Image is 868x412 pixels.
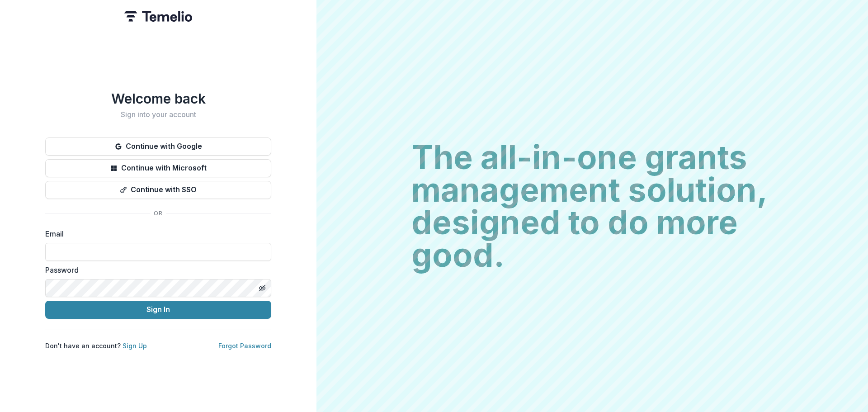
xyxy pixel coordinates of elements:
button: Continue with Google [45,137,271,156]
label: Password [45,265,266,275]
p: Don't have an account? [45,341,147,350]
button: Toggle password visibility [255,281,269,295]
a: Sign Up [123,342,147,350]
img: Temelio [124,11,192,22]
button: Continue with Microsoft [45,159,271,177]
button: Sign In [45,301,271,319]
button: Continue with SSO [45,181,271,199]
a: Forgot Password [218,342,271,350]
h1: Welcome back [45,90,271,107]
h2: Sign into your account [45,110,271,119]
label: Email [45,228,266,239]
